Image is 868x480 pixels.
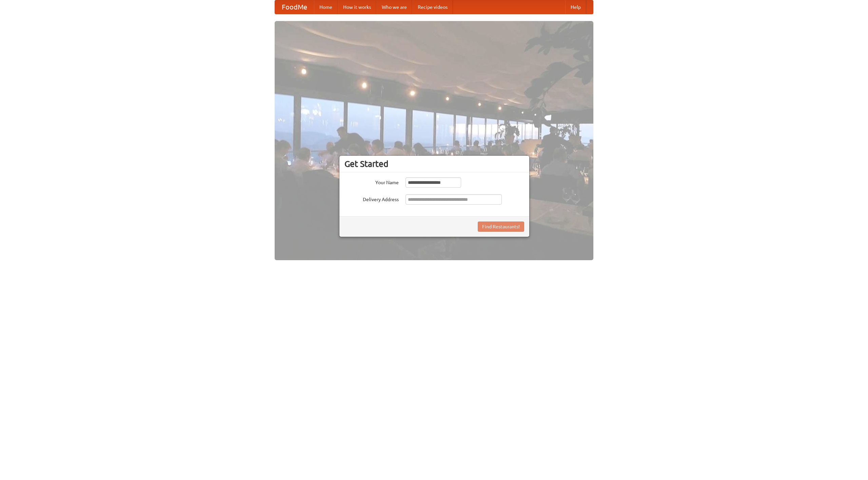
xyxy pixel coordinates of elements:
a: Home [314,0,338,14]
a: FoodMe [275,0,314,14]
h3: Get Started [344,159,524,169]
a: Who we are [376,0,412,14]
a: Recipe videos [412,0,453,14]
button: Find Restaurants! [478,222,524,232]
label: Delivery Address [344,194,399,203]
a: How it works [338,0,376,14]
a: Help [565,0,586,14]
label: Your Name [344,177,399,186]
